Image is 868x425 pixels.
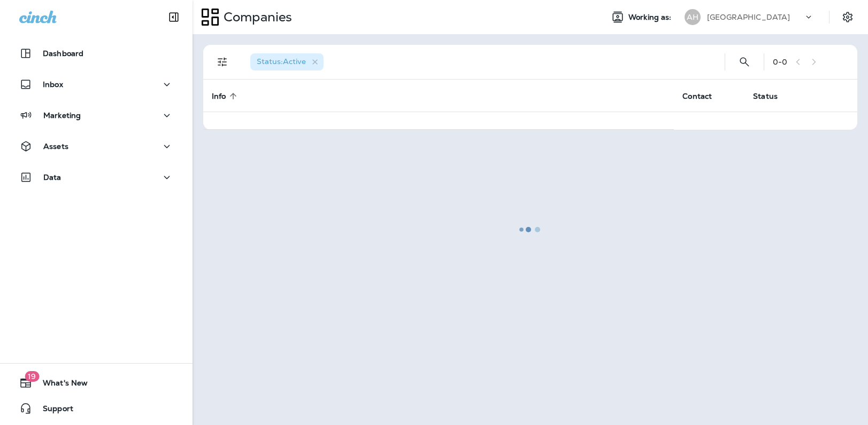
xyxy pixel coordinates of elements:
button: Support [11,398,182,419]
p: Data [43,173,62,182]
button: Collapse Sidebar [159,6,189,28]
p: Assets [43,142,68,151]
div: AH [685,9,701,25]
button: Dashboard [11,43,182,64]
button: 19What's New [11,372,182,393]
p: Companies [219,9,292,25]
button: Data [11,167,182,188]
button: Marketing [11,105,182,126]
button: Settings [838,7,857,27]
p: Dashboard [43,49,83,58]
span: Working as: [628,13,674,22]
span: What's New [32,379,88,391]
p: [GEOGRAPHIC_DATA] [707,13,790,21]
button: Inbox [11,74,182,95]
span: 19 [25,371,39,382]
p: Marketing [43,111,81,120]
p: Inbox [43,80,63,89]
button: Assets [11,136,182,157]
span: Support [32,404,73,417]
